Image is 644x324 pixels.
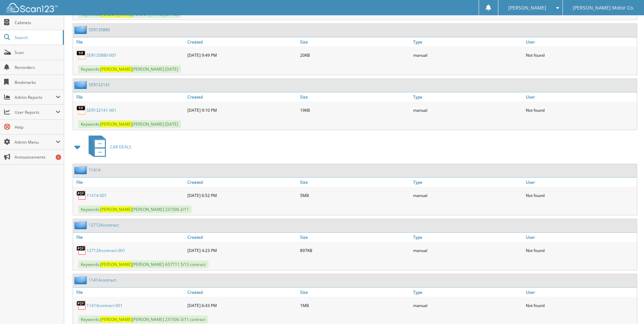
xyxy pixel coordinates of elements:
[186,37,298,47] a: Created
[74,276,89,284] img: folder2.png
[524,299,637,312] div: Not found
[524,37,637,47] a: User
[85,133,131,160] a: CAR DEALS
[15,35,59,40] span: Search
[524,48,637,62] div: Not found
[15,65,60,70] span: Reminders
[15,154,60,160] span: Announcements
[508,6,546,10] span: [PERSON_NAME]
[74,25,89,34] img: folder2.png
[73,288,186,297] a: File
[87,248,125,253] a: 12712Acontract-001
[78,205,191,213] span: Keywords: [PERSON_NAME] 231506 2/11
[573,6,634,10] span: [PERSON_NAME] Motor Co.
[76,50,87,60] img: TIF.png
[87,52,116,58] a: SER135880-001
[76,245,87,255] img: PDF.png
[524,92,637,102] a: User
[411,48,524,62] div: manual
[411,37,524,47] a: Type
[78,316,208,323] span: Keywords: [PERSON_NAME] 231506 3/11 contract
[100,262,132,267] span: [PERSON_NAME]
[78,120,181,128] span: Keywords: [PERSON_NAME] [DATE]
[73,92,186,102] a: File
[15,109,56,115] span: User Reports
[78,65,181,73] span: Keywords: [PERSON_NAME] [DATE]
[186,299,298,312] div: [DATE] 6:43 PM
[78,260,208,268] span: Keywords: [PERSON_NAME] A57711 5/13 contract
[110,144,131,150] span: CAR DEALS
[298,103,411,117] div: 19KB
[186,233,298,242] a: Created
[15,20,60,25] span: Cabinets
[73,233,186,242] a: File
[186,244,298,257] div: [DATE] 4:23 PM
[186,48,298,62] div: [DATE] 9:49 PM
[76,190,87,200] img: PDF.png
[89,27,110,33] a: SER135880
[411,288,524,297] a: Type
[298,48,411,62] div: 20KB
[56,155,61,160] div: 5
[524,233,637,242] a: User
[186,103,298,117] div: [DATE] 9:10 PM
[298,37,411,47] a: Size
[411,178,524,187] a: Type
[74,80,89,89] img: folder2.png
[15,94,56,100] span: Admin Reports
[87,193,107,198] a: 11414-001
[524,244,637,257] div: Not found
[298,244,411,257] div: 897KB
[15,79,60,85] span: Bookmarks
[89,167,100,173] a: 11414
[524,103,637,117] div: Not found
[100,206,132,212] span: [PERSON_NAME]
[411,188,524,202] div: manual
[298,299,411,312] div: 1MB
[15,139,56,145] span: Admin Menu
[74,221,89,229] img: folder2.png
[411,244,524,257] div: manual
[15,50,60,55] span: Scan
[100,121,132,127] span: [PERSON_NAME]
[186,188,298,202] div: [DATE] 6:52 PM
[76,300,87,310] img: PDF.png
[89,222,119,228] a: 12712Acontract
[411,233,524,242] a: Type
[610,291,644,324] iframe: Chat Widget
[298,233,411,242] a: Size
[15,124,60,130] span: Help
[411,92,524,102] a: Type
[100,66,132,72] span: [PERSON_NAME]
[73,178,186,187] a: File
[298,92,411,102] a: Size
[411,299,524,312] div: manual
[87,107,116,113] a: SER132141-001
[100,317,132,322] span: [PERSON_NAME]
[76,105,87,115] img: TIF.png
[186,178,298,187] a: Created
[298,178,411,187] a: Size
[524,288,637,297] a: User
[7,3,58,12] img: scan123-logo-white.svg
[298,288,411,297] a: Size
[186,92,298,102] a: Created
[89,277,116,283] a: 11414contract
[186,288,298,297] a: Created
[89,82,110,88] a: SER132141
[411,103,524,117] div: manual
[524,178,637,187] a: User
[74,166,89,174] img: folder2.png
[524,188,637,202] div: Not found
[87,303,123,308] a: 11414contract-001
[73,37,186,47] a: File
[298,188,411,202] div: 5MB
